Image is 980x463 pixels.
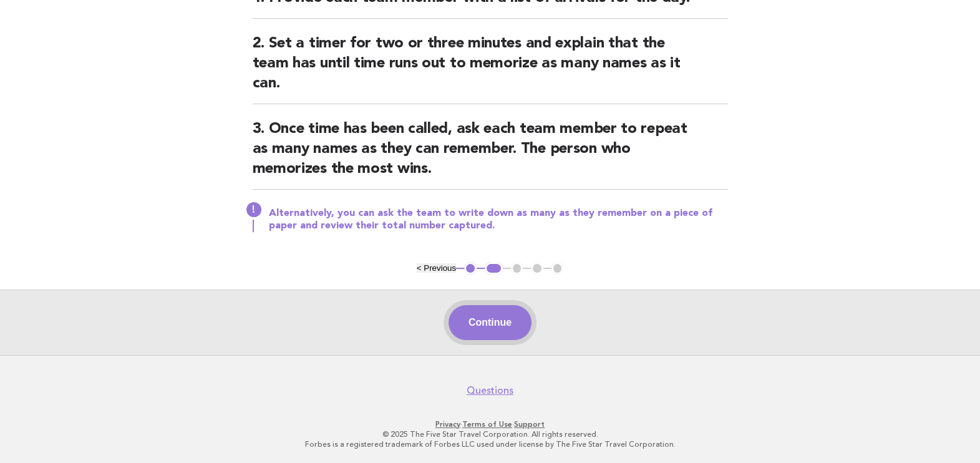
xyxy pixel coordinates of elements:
h2: 3. Once time has been called, ask each team member to repeat as many names as they can remember. ... [253,119,728,190]
a: Questions [467,384,513,397]
button: Continue [449,305,531,340]
a: Privacy [435,420,460,429]
button: 2 [485,262,503,275]
a: Terms of Use [462,420,512,429]
button: 1 [464,262,477,275]
p: © 2025 The Five Star Travel Corporation. All rights reserved. [109,429,872,439]
p: Alternatively, you can ask the team to write down as many as they remember on a piece of paper an... [269,207,728,232]
button: < Previous [417,263,456,273]
h2: 2. Set a timer for two or three minutes and explain that the team has until time runs out to memo... [253,34,728,104]
p: · · [109,419,872,429]
p: Forbes is a registered trademark of Forbes LLC used under license by The Five Star Travel Corpora... [109,439,872,449]
a: Support [514,420,545,429]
